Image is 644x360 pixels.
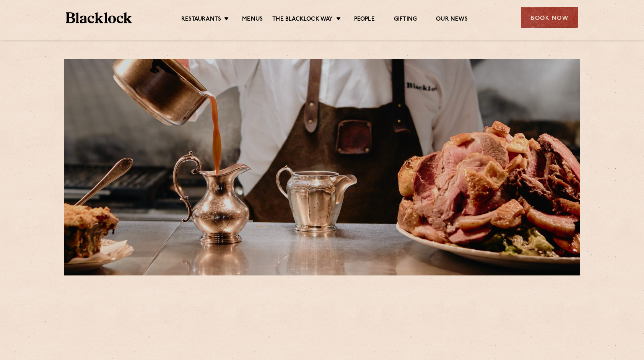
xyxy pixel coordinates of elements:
[66,12,132,23] img: BL_Textured_Logo-footer-cropped.svg
[436,16,468,24] a: Our News
[354,16,375,24] a: People
[521,7,578,28] div: Book Now
[242,16,263,24] a: Menus
[394,16,417,24] a: Gifting
[272,16,333,24] a: The Blacklock Way
[181,16,221,24] a: Restaurants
